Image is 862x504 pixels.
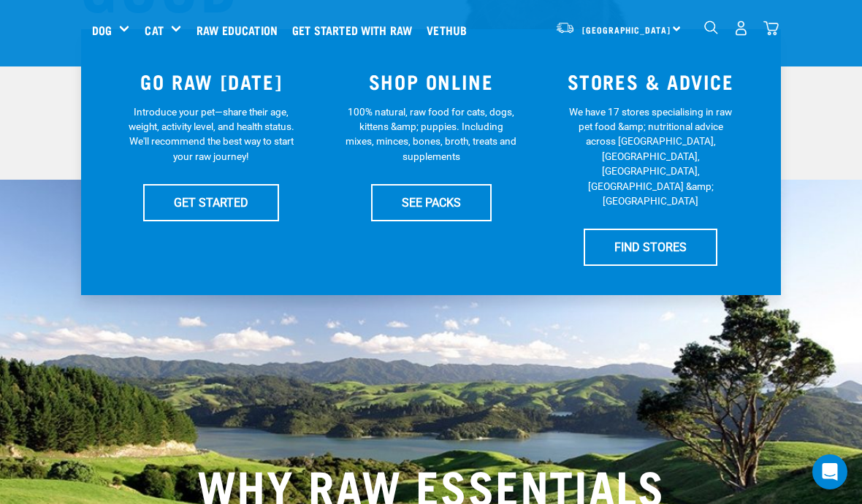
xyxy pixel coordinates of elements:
[92,21,112,39] a: Dog
[549,70,752,93] h3: STORES & ADVICE
[565,104,736,209] p: We have 17 stores specialising in raw pet food &amp; nutritional advice across [GEOGRAPHIC_DATA],...
[143,184,279,221] a: GET STARTED
[145,21,163,39] a: Cat
[582,27,671,32] span: [GEOGRAPHIC_DATA]
[346,104,517,164] p: 100% natural, raw food for cats, dogs, kittens &amp; puppies. Including mixes, minces, bones, bro...
[126,104,297,164] p: Introduce your pet—share their age, weight, activity level, and health status. We'll recommend th...
[733,20,749,36] img: user.png
[330,70,533,93] h3: SHOP ONLINE
[555,21,575,34] img: van-moving.png
[371,184,492,221] a: SEE PACKS
[584,229,717,265] a: FIND STORES
[812,454,847,489] div: Open Intercom Messenger
[704,20,718,34] img: home-icon-1@2x.png
[763,20,779,36] img: home-icon@2x.png
[289,1,423,59] a: Get started with Raw
[110,70,313,93] h3: GO RAW [DATE]
[423,1,478,59] a: Vethub
[193,1,289,59] a: Raw Education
